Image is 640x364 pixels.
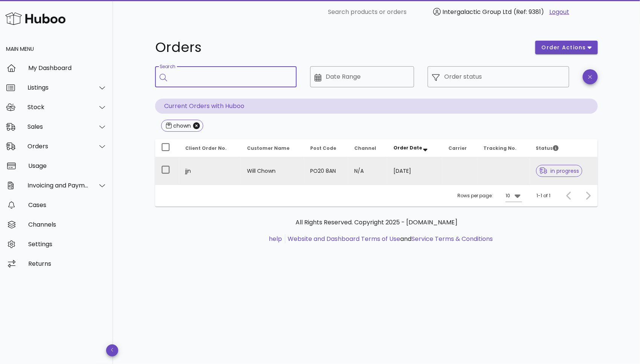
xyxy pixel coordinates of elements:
img: Huboo Logo [5,11,66,27]
div: Settings [28,241,107,248]
div: Channels [28,221,107,228]
th: Customer Name [241,139,304,157]
span: Client Order No. [185,145,227,151]
a: Logout [550,8,570,17]
div: Listings [27,84,89,91]
a: Website and Dashboard Terms of Use [288,235,401,243]
th: Status [530,139,598,157]
th: Carrier [442,139,478,157]
label: Search [160,64,175,70]
span: Order Date [393,145,422,151]
div: Returns [28,260,107,267]
button: Close [193,122,200,129]
td: [DATE] [387,157,442,184]
span: Customer Name [247,145,290,151]
p: All Rights Reserved. Copyright 2025 - [DOMAIN_NAME] [161,218,592,227]
span: Channel [354,145,376,151]
div: Stock [27,104,89,111]
span: Intergalactic Group Ltd [443,8,512,16]
span: order actions [541,44,587,52]
div: 10Rows per page: [506,190,522,202]
th: Order Date: Sorted descending. Activate to remove sorting. [387,139,442,157]
div: Sales [27,123,89,130]
td: N/A [348,157,387,184]
span: in progress [539,168,579,174]
div: chown [172,122,191,129]
span: (Ref: 9381) [514,8,544,16]
td: jjn [179,157,241,184]
div: My Dashboard [28,64,107,72]
div: Invoicing and Payments [27,182,89,189]
div: Usage [28,162,107,169]
span: Tracking No. [484,145,517,151]
th: Post Code [304,139,348,157]
div: Cases [28,201,107,209]
span: Status [536,145,559,151]
a: Service Terms & Conditions [412,235,493,243]
td: PO20 8AN [304,157,348,184]
th: Tracking No. [478,139,530,157]
span: Post Code [310,145,336,151]
th: Channel [348,139,387,157]
th: Client Order No. [179,139,241,157]
div: 1-1 of 1 [536,192,550,199]
span: Carrier [448,145,467,151]
button: order actions [535,41,598,54]
p: Current Orders with Huboo [155,99,598,114]
a: help [269,235,282,243]
div: Orders [27,143,89,150]
td: Will Chown [241,157,304,184]
h1: Orders [155,41,526,54]
div: Rows per page: [457,185,522,207]
div: 10 [506,192,510,199]
li: and [285,235,493,244]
